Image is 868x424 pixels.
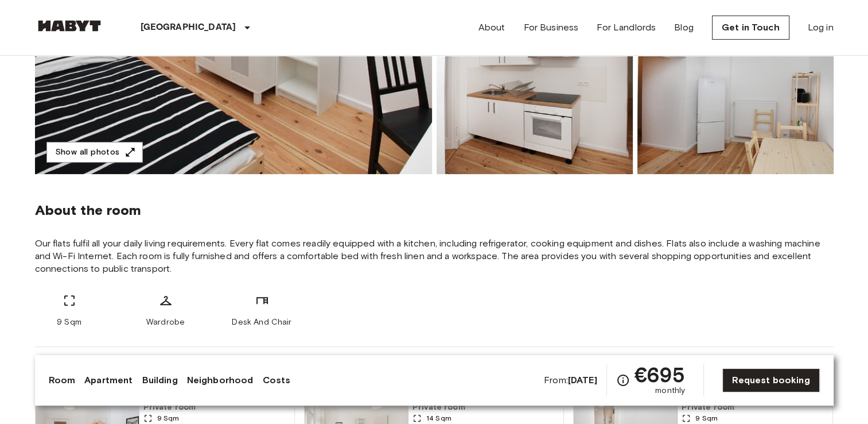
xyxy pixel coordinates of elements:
[157,413,180,423] span: 9 Sqm
[695,413,718,423] span: 9 Sqm
[616,373,630,387] svg: Check cost overview for full price breakdown. Please note that discounts apply to new joiners onl...
[412,402,559,413] span: Private room
[674,21,694,34] a: Blog
[142,373,177,387] a: Building
[262,373,290,387] a: Costs
[637,24,834,174] img: Picture of unit DE-01-232-03M
[35,237,834,275] span: Our flats fulfil all your daily living requirements. Every flat comes readily equipped with a kit...
[437,24,633,174] img: Picture of unit DE-01-232-03M
[544,374,597,387] span: From:
[187,373,254,387] a: Neighborhood
[232,317,291,328] span: Desk And Chair
[722,368,819,392] a: Request booking
[478,21,505,34] a: About
[146,317,185,328] span: Wardrobe
[57,317,81,328] span: 9 Sqm
[597,21,656,34] a: For Landlords
[523,21,578,34] a: For Business
[143,402,290,413] span: Private room
[141,21,236,34] p: [GEOGRAPHIC_DATA]
[35,202,834,219] span: About the room
[426,413,451,423] span: 14 Sqm
[712,16,789,40] a: Get in Touch
[682,402,828,413] span: Private room
[568,375,597,386] b: [DATE]
[808,21,834,34] a: Log in
[635,364,686,385] span: €695
[49,373,76,387] a: Room
[655,385,685,396] span: monthly
[46,142,143,163] button: Show all photos
[84,373,133,387] a: Apartment
[35,20,104,32] img: Habyt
